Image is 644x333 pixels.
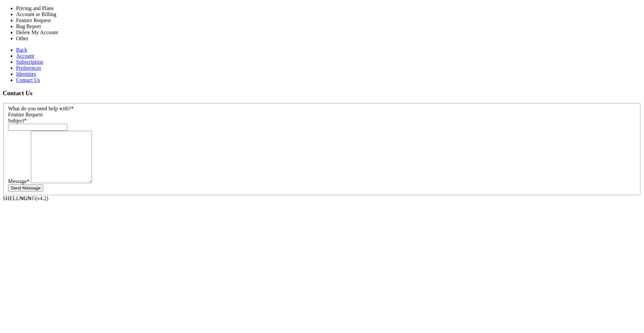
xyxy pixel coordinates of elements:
a: Contact Us [16,77,40,83]
h3: Contact Us [3,90,641,97]
button: Send Message [8,184,43,191]
span: Feature Request [8,112,43,117]
label: Subject [8,118,27,123]
a: Back [16,47,27,53]
li: Bug Report [16,23,170,30]
li: Account or Billing [16,11,170,17]
div: Feature Request [8,112,636,118]
li: Pricing and Plans [16,5,170,11]
span: SHELL © [3,196,48,201]
a: Identities [16,71,36,77]
label: Message [8,178,30,184]
a: Subscription [16,59,43,65]
a: Preferences [16,65,41,71]
li: Delete My Account [16,30,170,36]
li: Other [16,36,170,42]
label: What do you need help with? [8,106,74,111]
a: Account [16,53,34,59]
span: 4.2.0 [36,196,49,201]
li: Feature Request [16,17,170,23]
b: NGN [19,196,32,201]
